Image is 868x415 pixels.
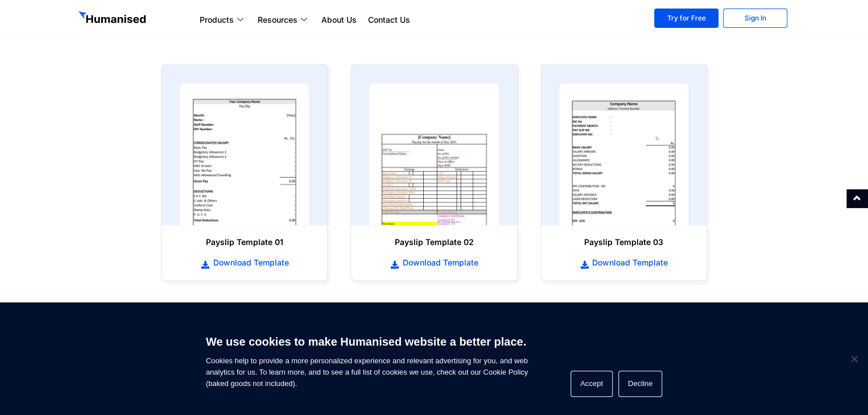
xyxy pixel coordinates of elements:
button: Decline [618,371,662,397]
a: About Us [316,13,362,27]
a: Download Template [552,256,695,269]
h6: Payslip Template 02 [362,236,505,248]
a: Download Template [362,256,505,269]
h6: Payslip Template 03 [552,236,695,248]
a: Products [194,13,252,27]
img: payslip template [559,83,688,225]
img: GetHumanised Logo [78,11,148,26]
img: payslip template [369,83,498,225]
a: Try for Free [654,9,718,28]
a: Download Template [173,256,316,269]
img: payslip template [180,83,309,225]
h6: Payslip Template 01 [173,236,316,248]
span: Cookies help to provide a more personalized experience and relevant advertising for you, and web ... [206,328,528,389]
a: Resources [252,13,316,27]
span: Download Template [589,257,668,268]
span: Download Template [400,257,478,268]
span: Decline [848,353,859,364]
button: Accept [571,371,613,397]
span: Download Template [210,257,288,268]
h6: We use cookies to make Humanised website a better place. [206,334,528,350]
a: Contact Us [362,13,416,27]
a: Sign In [723,9,787,28]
